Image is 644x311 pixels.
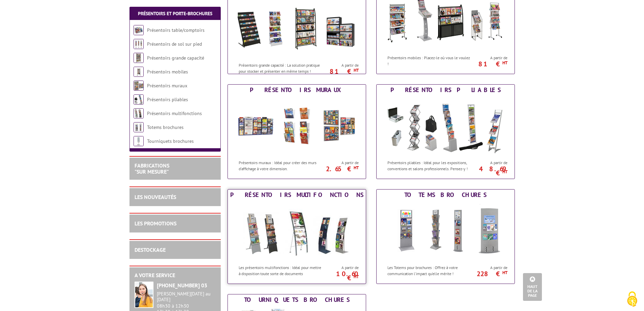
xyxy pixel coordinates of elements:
sup: HT [354,67,359,73]
button: Cookies (fenêtre modale) [620,288,644,311]
img: Totems brochures [134,122,144,132]
div: Présentoirs pliables [378,86,513,94]
img: Présentoirs pliables [383,95,508,156]
img: widget-service.jpg [135,282,153,308]
span: A partir de [473,160,507,165]
p: 228 € [470,272,507,276]
div: [PERSON_NAME][DATE] au [DATE] [157,291,216,303]
a: Présentoirs muraux [147,83,187,89]
sup: HT [354,274,359,280]
div: Tourniquets brochures [230,296,364,304]
span: A partir de [324,63,359,68]
img: Présentoirs multifonctions [234,200,359,261]
div: Présentoirs muraux [230,86,364,94]
img: Présentoirs multifonctions [134,108,144,118]
a: LES NOUVEAUTÉS [135,194,176,200]
p: Présentoirs pliables : Idéal pour les expositions, conventions et salons professionnels. Pensez-y ! [387,160,471,171]
span: A partir de [324,160,359,165]
a: DESTOCKAGE [135,246,166,253]
a: Présentoirs grande capacité [147,55,204,61]
p: 81 € [470,62,507,66]
a: Présentoirs multifonctions [147,110,202,116]
p: 10.60 € [321,272,359,280]
span: A partir de [473,55,507,61]
a: Présentoirs pliables Présentoirs pliables Présentoirs pliables : Idéal pour les expositions, conv... [376,84,515,179]
span: A partir de [324,265,359,270]
sup: HT [502,60,507,66]
img: Présentoirs muraux [134,81,144,91]
a: Présentoirs table/comptoirs [147,27,205,33]
div: Totems brochures [378,191,513,199]
img: Tourniquets brochures [134,136,144,146]
img: Présentoirs mobiles [134,67,144,77]
img: Présentoirs table/comptoirs [134,25,144,35]
p: 48.69 € [470,167,507,175]
a: Présentoirs mobiles [147,69,188,75]
strong: [PHONE_NUMBER] 03 [157,282,207,289]
sup: HT [354,165,359,171]
img: Présentoirs muraux [234,95,359,156]
a: Présentoirs de sol sur pied [147,41,202,47]
img: Présentoirs grande capacité [134,53,144,63]
p: 2.65 € [321,167,359,171]
a: Présentoirs multifonctions Présentoirs multifonctions Les présentoirs multifonctions : Idéal pour... [228,189,366,284]
sup: HT [502,270,507,275]
p: Les présentoirs multifonctions : Idéal pour mettre à disposition toute sorte de documents [239,265,323,276]
a: Présentoirs et Porte-brochures [138,10,212,17]
span: A partir de [473,265,507,270]
p: Présentoirs muraux : Idéal pour créer des murs d'affichage à votre dimension. [239,160,323,171]
p: Les Totems pour brochures : Offrez à votre communication l’impact qu’elle mérite ! [387,265,471,276]
img: Totems brochures [383,200,508,261]
p: 81 € [321,69,359,73]
p: Présentoirs mobiles : Placez-le où vous le voulez ! [387,55,471,66]
a: Haut de la page [523,273,542,301]
img: Cookies (fenêtre modale) [624,291,641,308]
img: Présentoirs de sol sur pied [134,39,144,49]
p: Présentoirs grande capacité : La solution pratique pour stocker et présenter en même temps ! [239,62,323,74]
a: Présentoirs pliables [147,96,188,103]
a: FABRICATIONS"Sur Mesure" [135,162,169,175]
a: Totems brochures [147,124,184,130]
a: Totems brochures Totems brochures Les Totems pour brochures : Offrez à votre communication l’impa... [376,189,515,284]
img: Présentoirs pliables [134,94,144,105]
a: LES PROMOTIONS [135,220,176,227]
div: Présentoirs multifonctions [230,191,364,199]
a: Tourniquets brochures [147,138,194,144]
h2: A votre service [135,272,216,279]
sup: HT [502,169,507,175]
a: Présentoirs muraux Présentoirs muraux Présentoirs muraux : Idéal pour créer des murs d'affichage ... [228,84,366,179]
